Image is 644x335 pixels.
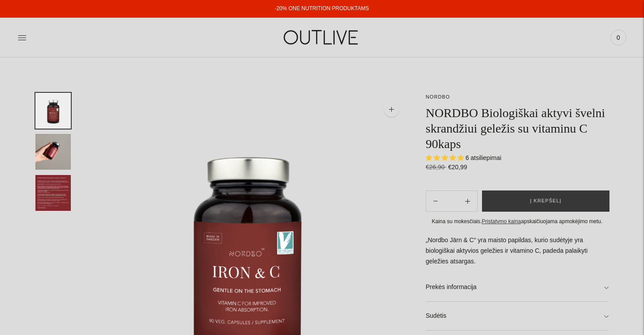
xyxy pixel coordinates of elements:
[445,195,458,208] input: Product quantity
[610,28,626,47] a: 0
[274,5,369,11] a: -20% ONE NUTRITION PRODUKTAMS
[426,164,447,171] s: €26,90
[35,93,71,129] button: Translation missing: en.general.accessibility.image_thumbail
[426,154,466,161] span: 5.00 stars
[35,134,71,170] button: Translation missing: en.general.accessibility.image_thumbail
[426,273,609,301] a: Prekės informacija
[448,164,467,171] span: €20,99
[426,235,609,267] p: „Nordbo Järn & C“ yra maisto papildas, kurio sudėtyje yra biologiškai aktyvios geležies ir vitami...
[482,190,609,212] button: Į krepšelį
[426,190,445,212] button: Add product quantity
[530,197,562,206] span: Į krepšelį
[482,218,521,225] a: Pristatymo kaina
[426,94,450,99] a: NORDBO
[612,31,625,44] span: 0
[426,302,609,330] a: Sudėtis
[266,22,377,53] img: OUTLIVE
[458,190,477,212] button: Subtract product quantity
[426,217,609,226] div: Kaina su mokesčiais. apskaičiuojama apmokėjimo metu.
[466,154,501,161] span: 6 atsiliepimai
[35,175,71,211] button: Translation missing: en.general.accessibility.image_thumbail
[426,105,609,152] h1: NORDBO Biologiškai aktyvi švelni skrandžiui geležis su vitaminu C 90kaps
